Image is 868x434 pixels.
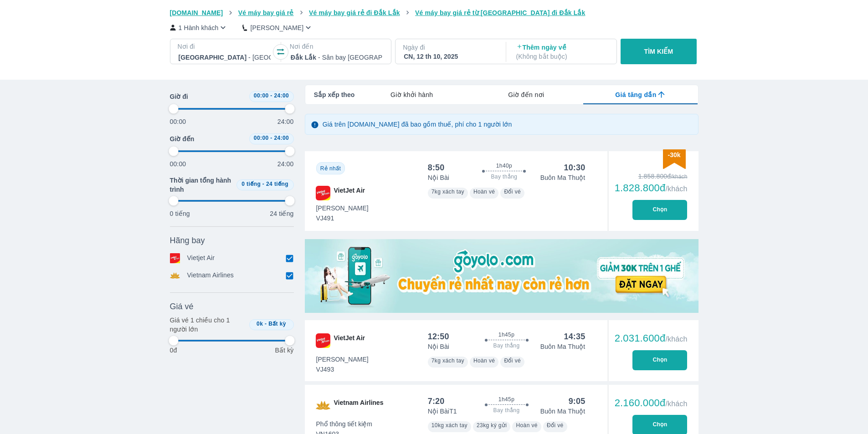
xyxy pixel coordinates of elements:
p: Bất kỳ [275,346,293,355]
div: 12:50 [428,331,449,342]
p: Nội Bài [428,173,449,182]
div: 2.160.000đ [615,398,688,408]
p: Nơi đến [290,42,384,51]
span: 1h45p [498,396,514,403]
span: 24:00 [274,92,289,99]
span: Giờ đến nơi [508,90,544,99]
span: - [262,181,264,187]
span: Bất kỳ [268,321,286,327]
img: media-0 [305,239,699,313]
span: Giá tăng dần [615,90,656,99]
p: TÌM KIẾM [644,47,673,56]
p: Nội Bài [428,342,449,351]
span: Hãng bay [170,235,205,246]
span: VJ491 [316,214,369,223]
span: Đổi vé [547,422,564,429]
img: VN [316,398,330,413]
p: Vietnam Airlines [187,271,234,281]
span: /khách [665,335,687,343]
img: VJ [316,186,330,200]
span: - [270,92,272,99]
p: Ngày đi [403,43,497,52]
span: 7kg xách tay [431,357,464,364]
span: Rẻ nhất [320,165,341,172]
p: Buôn Ma Thuột [540,173,586,182]
img: VJ [316,333,330,348]
span: Vé máy bay giá rẻ từ [GEOGRAPHIC_DATA] đi Đắk Lắk [415,9,585,16]
p: Thêm ngày về [516,43,608,61]
span: 24 tiếng [266,181,288,187]
p: 24:00 [277,117,294,126]
span: Vé máy bay giá rẻ đi Đắk Lắk [309,9,400,16]
span: Phổ thông tiết kiệm [316,419,373,429]
span: [DOMAIN_NAME] [170,9,223,16]
span: [PERSON_NAME] [316,204,369,213]
span: Sắp xếp theo [314,90,355,99]
span: VietJet Air [334,333,365,348]
span: 24:00 [274,135,289,141]
span: - [265,321,267,327]
div: 10:30 [564,162,585,173]
span: 1h40p [496,162,512,169]
button: Chọn [632,200,687,220]
div: 9:05 [569,396,586,407]
span: Hoàn vé [516,422,538,429]
p: 0 tiếng [170,209,190,218]
div: 1.858.800đ [615,172,688,181]
button: [PERSON_NAME] [242,23,313,32]
button: 1 Hành khách [170,23,228,32]
span: 00:00 [254,92,269,99]
div: 1.828.800đ [615,183,688,194]
p: Vietjet Air [187,253,215,263]
span: 0k [257,321,263,327]
p: 00:00 [170,117,186,126]
div: 2.031.600đ [615,333,688,344]
span: VJ493 [316,365,369,374]
p: 24 tiếng [270,209,293,218]
div: lab API tabs example [354,85,698,104]
img: discount [663,149,686,169]
p: 24:00 [277,159,294,168]
span: Đổi vé [504,357,521,364]
p: Nội Bài T1 [428,407,457,416]
span: - [270,135,272,141]
div: 8:50 [428,162,445,173]
span: Giá vé [170,301,194,312]
nav: breadcrumb [170,8,699,17]
span: Giờ đi [170,92,188,101]
p: 00:00 [170,159,186,168]
p: 1 Hành khách [179,23,219,32]
span: 7kg xách tay [431,189,464,195]
span: Hoàn vé [473,357,495,364]
span: Vé máy bay giá rẻ [238,9,294,16]
span: 10kg xách tay [431,422,467,429]
span: Giờ khởi hành [390,90,433,99]
button: TÌM KIẾM [621,39,697,64]
span: 00:00 [254,135,269,141]
div: 14:35 [564,331,585,342]
div: 7:20 [428,396,445,407]
span: /khách [665,400,687,408]
span: 0 tiếng [241,181,261,187]
span: -30k [668,151,680,158]
p: Buôn Ma Thuột [540,407,586,416]
p: ( Không bắt buộc ) [516,52,608,61]
span: Giờ đến [170,134,195,143]
span: Vietnam Airlines [334,398,384,413]
span: /khách [665,185,687,193]
p: Nơi đi [178,42,272,51]
span: Hoàn vé [473,189,495,195]
button: Chọn [632,350,687,370]
div: CN, 12 th 10, 2025 [404,52,496,61]
p: [PERSON_NAME] [250,23,303,32]
span: Thời gian tổng hành trình [170,176,233,194]
span: VietJet Air [334,186,365,200]
span: [PERSON_NAME] [316,355,369,364]
span: Đổi vé [504,189,521,195]
p: Buôn Ma Thuột [540,342,586,351]
p: 0đ [170,346,177,355]
span: 23kg ký gửi [477,422,507,429]
span: 1h45p [498,331,514,338]
p: Giá vé 1 chiều cho 1 người lớn [170,316,246,334]
p: Giá trên [DOMAIN_NAME] đã bao gồm thuế, phí cho 1 người lớn [323,120,512,129]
